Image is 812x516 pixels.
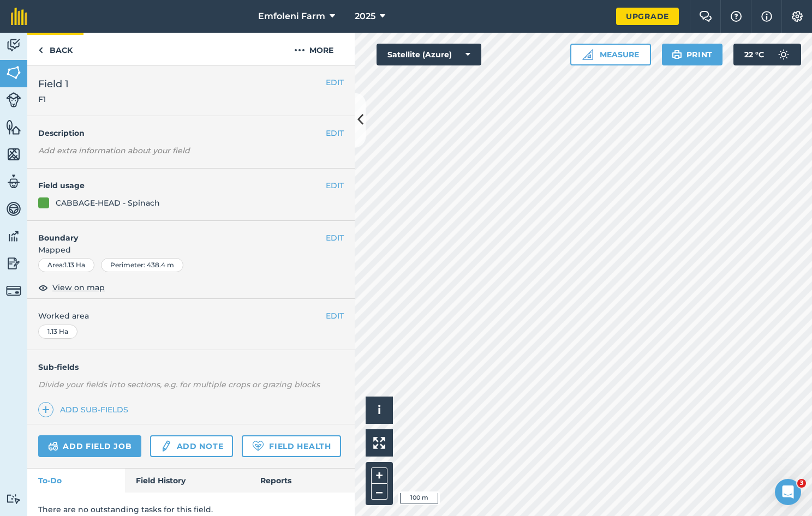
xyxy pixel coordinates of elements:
a: Field Health [242,435,341,457]
div: Perimeter : 438.4 m [101,258,183,272]
img: Two speech bubbles overlapping with the left bubble in the forefront [699,11,712,22]
h4: Sub-fields [27,361,355,373]
button: EDIT [326,76,344,88]
p: There are no outstanding tasks for this field. [38,503,344,515]
div: CABBAGE-HEAD - Spinach [56,197,160,209]
button: – [371,484,387,500]
img: svg+xml;base64,PHN2ZyB4bWxucz0iaHR0cDovL3d3dy53My5vcmcvMjAwMC9zdmciIHdpZHRoPSIyMCIgaGVpZ2h0PSIyNC... [294,44,305,57]
img: svg+xml;base64,PD94bWwgdmVyc2lvbj0iMS4wIiBlbmNvZGluZz0idXRmLTgiPz4KPCEtLSBHZW5lcmF0b3I6IEFkb2JlIE... [6,173,21,190]
span: 2025 [355,10,375,23]
img: A cog icon [791,11,804,22]
img: svg+xml;base64,PHN2ZyB4bWxucz0iaHR0cDovL3d3dy53My5vcmcvMjAwMC9zdmciIHdpZHRoPSI1NiIgaGVpZ2h0PSI2MC... [6,146,21,163]
div: Area : 1.13 Ha [38,258,94,272]
span: 3 [797,479,806,488]
span: 22 ° C [744,44,764,65]
img: svg+xml;base64,PHN2ZyB4bWxucz0iaHR0cDovL3d3dy53My5vcmcvMjAwMC9zdmciIHdpZHRoPSIxNCIgaGVpZ2h0PSIyNC... [42,403,50,416]
span: F1 [38,94,69,105]
span: Field 1 [38,76,69,92]
img: svg+xml;base64,PD94bWwgdmVyc2lvbj0iMS4wIiBlbmNvZGluZz0idXRmLTgiPz4KPCEtLSBHZW5lcmF0b3I6IEFkb2JlIE... [6,201,21,217]
img: svg+xml;base64,PD94bWwgdmVyc2lvbj0iMS4wIiBlbmNvZGluZz0idXRmLTgiPz4KPCEtLSBHZW5lcmF0b3I6IEFkb2JlIE... [6,494,21,504]
a: Reports [249,469,355,493]
img: Four arrows, one pointing top left, one top right, one bottom right and the last bottom left [373,437,385,449]
img: A question mark icon [730,11,743,22]
button: + [371,467,387,484]
img: svg+xml;base64,PD94bWwgdmVyc2lvbj0iMS4wIiBlbmNvZGluZz0idXRmLTgiPz4KPCEtLSBHZW5lcmF0b3I6IEFkb2JlIE... [6,228,21,244]
img: Ruler icon [582,49,593,60]
button: Satellite (Azure) [377,44,481,65]
img: svg+xml;base64,PHN2ZyB4bWxucz0iaHR0cDovL3d3dy53My5vcmcvMjAwMC9zdmciIHdpZHRoPSIxNyIgaGVpZ2h0PSIxNy... [761,10,772,23]
a: Add field job [38,435,141,457]
a: Upgrade [616,8,679,25]
button: Measure [570,44,651,65]
a: Add sub-fields [38,402,133,417]
img: svg+xml;base64,PHN2ZyB4bWxucz0iaHR0cDovL3d3dy53My5vcmcvMjAwMC9zdmciIHdpZHRoPSI1NiIgaGVpZ2h0PSI2MC... [6,119,21,135]
img: svg+xml;base64,PD94bWwgdmVyc2lvbj0iMS4wIiBlbmNvZGluZz0idXRmLTgiPz4KPCEtLSBHZW5lcmF0b3I6IEFkb2JlIE... [6,92,21,107]
h4: Description [38,127,344,139]
img: svg+xml;base64,PHN2ZyB4bWxucz0iaHR0cDovL3d3dy53My5vcmcvMjAwMC9zdmciIHdpZHRoPSIxOCIgaGVpZ2h0PSIyNC... [38,281,48,294]
img: svg+xml;base64,PD94bWwgdmVyc2lvbj0iMS4wIiBlbmNvZGluZz0idXRmLTgiPz4KPCEtLSBHZW5lcmF0b3I6IEFkb2JlIE... [6,37,21,53]
em: Add extra information about your field [38,146,190,155]
a: To-Do [27,469,125,493]
img: svg+xml;base64,PD94bWwgdmVyc2lvbj0iMS4wIiBlbmNvZGluZz0idXRmLTgiPz4KPCEtLSBHZW5lcmF0b3I6IEFkb2JlIE... [160,440,172,453]
span: i [378,403,381,417]
img: svg+xml;base64,PHN2ZyB4bWxucz0iaHR0cDovL3d3dy53My5vcmcvMjAwMC9zdmciIHdpZHRoPSI1NiIgaGVpZ2h0PSI2MC... [6,64,21,81]
img: svg+xml;base64,PHN2ZyB4bWxucz0iaHR0cDovL3d3dy53My5vcmcvMjAwMC9zdmciIHdpZHRoPSIxOSIgaGVpZ2h0PSIyNC... [672,48,682,61]
button: View on map [38,281,105,294]
img: fieldmargin Logo [11,8,27,25]
img: svg+xml;base64,PHN2ZyB4bWxucz0iaHR0cDovL3d3dy53My5vcmcvMjAwMC9zdmciIHdpZHRoPSI5IiBoZWlnaHQ9IjI0Ii... [38,44,43,57]
a: Add note [150,435,233,457]
button: More [273,33,355,65]
h4: Field usage [38,179,326,191]
img: svg+xml;base64,PD94bWwgdmVyc2lvbj0iMS4wIiBlbmNvZGluZz0idXRmLTgiPz4KPCEtLSBHZW5lcmF0b3I6IEFkb2JlIE... [6,283,21,298]
span: Emfoleni Farm [258,10,325,23]
button: EDIT [326,127,344,139]
h4: Boundary [27,221,326,244]
span: View on map [52,281,105,293]
button: 22 °C [733,44,801,65]
span: Worked area [38,310,344,322]
img: svg+xml;base64,PD94bWwgdmVyc2lvbj0iMS4wIiBlbmNvZGluZz0idXRmLTgiPz4KPCEtLSBHZW5lcmF0b3I6IEFkb2JlIE... [48,440,58,453]
a: Back [27,33,83,65]
button: Print [662,44,723,65]
img: svg+xml;base64,PD94bWwgdmVyc2lvbj0iMS4wIiBlbmNvZGluZz0idXRmLTgiPz4KPCEtLSBHZW5lcmF0b3I6IEFkb2JlIE... [773,44,795,65]
button: i [366,397,393,424]
button: EDIT [326,232,344,244]
span: Mapped [27,244,355,256]
iframe: Intercom live chat [775,479,801,505]
button: EDIT [326,310,344,322]
a: Field History [125,469,249,493]
em: Divide your fields into sections, e.g. for multiple crops or grazing blocks [38,380,320,389]
button: EDIT [326,179,344,191]
img: svg+xml;base64,PD94bWwgdmVyc2lvbj0iMS4wIiBlbmNvZGluZz0idXRmLTgiPz4KPCEtLSBHZW5lcmF0b3I6IEFkb2JlIE... [6,255,21,272]
div: 1.13 Ha [38,325,77,339]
